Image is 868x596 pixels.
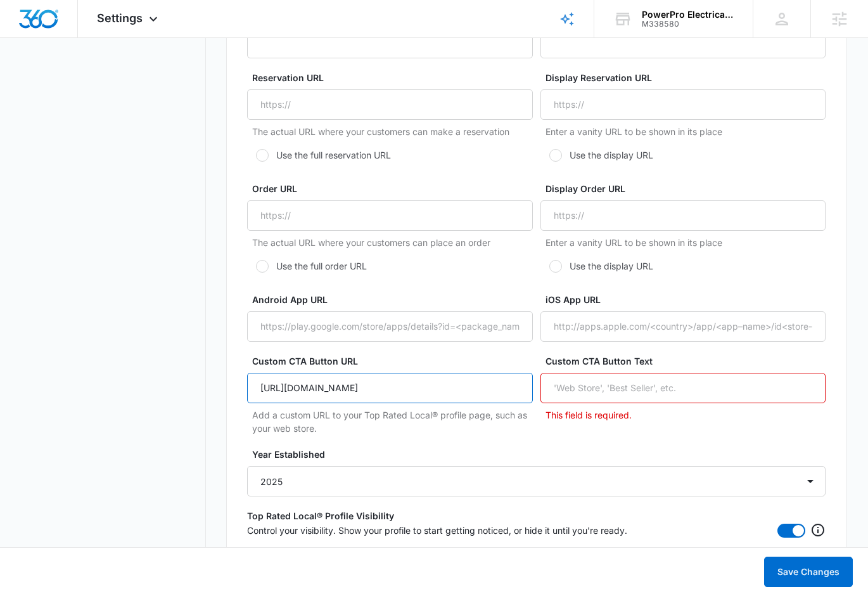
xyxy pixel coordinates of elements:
span: Settings [97,11,143,25]
p: Add a custom URL to your Top Rated Local® profile page, such as your web store. [252,408,532,435]
label: Custom CTA Button Text [546,354,831,368]
div: Keywords by Traffic [140,75,214,83]
label: Use the display URL [540,148,826,162]
input: https://play.google.com/store/apps/details?id=<package_name> [247,311,532,342]
input: https:// [540,89,826,120]
label: Display Order URL [546,182,831,195]
label: iOS App URL [546,293,831,306]
label: Year Established [252,448,831,461]
p: This field is required. [546,408,826,422]
button: Save Changes [764,557,853,587]
input: https:// [247,200,532,231]
a: Got It [133,84,170,102]
div: account id [642,20,734,29]
input: 'Web Store', 'Best Seller', etc. [540,373,826,403]
img: tab_domain_overview_orange.svg [34,74,44,84]
p: Enter a vanity URL to be shown in its place [546,125,826,138]
label: Android App URL [252,293,537,306]
p: The actual URL where your customers can make a reservation [252,125,532,138]
label: Use the full order URL [247,259,532,273]
label: Top Rated Local® Profile Visibility [247,509,826,522]
input: https:// [247,89,532,120]
span: Make sure to use the customer's login credentials when connecting accounts. Using your personal c... [13,11,165,79]
input: https:// [540,200,826,231]
p: Enter a vanity URL to be shown in its place [546,236,826,249]
img: logo_orange.svg [20,20,30,30]
div: v 4.0.25 [35,20,62,30]
div: Control your visibility. Show your profile to start getting noticed, or hide it until you're ready. [247,522,826,538]
div: Domain Overview [48,75,113,83]
div: Domain: [DOMAIN_NAME] [33,33,139,43]
input: http://apps.apple.com/<country>/app/<app–name>/id<store-ID> [540,311,826,342]
div: account name [642,10,734,20]
img: tab_keywords_by_traffic_grey.svg [126,74,136,84]
label: Use the full reservation URL [247,148,532,162]
input: https:// [247,373,532,403]
label: Order URL [252,182,537,195]
p: The actual URL where your customers can place an order [252,236,532,249]
label: Reservation URL [252,71,537,84]
label: Custom CTA Button URL [252,354,537,368]
label: Display Reservation URL [546,71,831,84]
img: website_grey.svg [20,33,30,43]
label: Use the display URL [540,259,826,273]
